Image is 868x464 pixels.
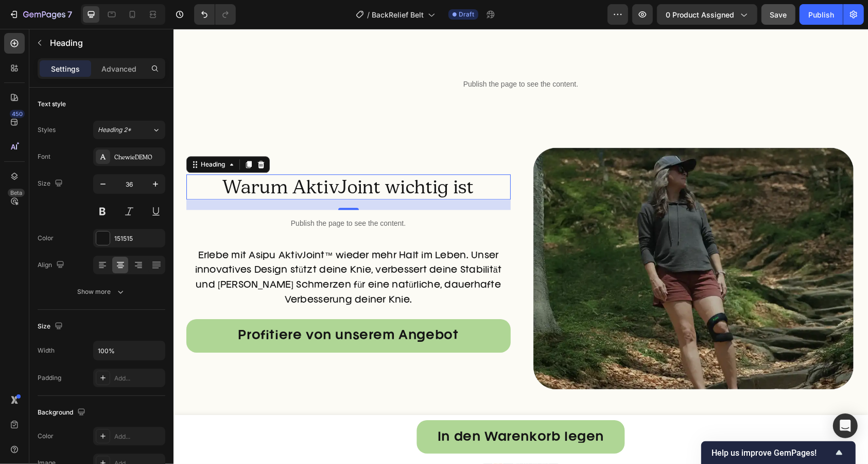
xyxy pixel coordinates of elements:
[51,63,80,74] p: Settings
[38,373,61,383] div: Padding
[8,189,25,197] div: Beta
[38,320,65,334] div: Size
[93,121,165,139] button: Heading 2*
[38,177,65,191] div: Size
[173,29,868,464] iframe: To enrich screen reader interactions, please activate Accessibility in Grammarly extension settings
[114,234,163,243] div: 151515
[194,4,236,25] div: Undo/Redo
[38,432,54,441] div: Color
[808,9,834,20] div: Publish
[98,125,131,135] span: Heading 2*
[14,220,336,279] p: Erlebe mit Asipu AktivJoint™ wieder mehr Halt im Leben. Unser innovatives Design stützt deine Kni...
[38,125,56,135] div: Styles
[4,4,77,25] button: 7
[38,258,66,272] div: Align
[13,189,337,200] p: Publish the page to see the content.
[358,77,682,402] img: AktivJoint_Move_freely_again.webp
[459,10,474,19] span: Draft
[34,50,661,61] p: Publish the page to see the content.
[13,145,337,171] h2: Warum AktivJoint wichtig ist
[26,131,54,140] div: Heading
[770,10,787,19] span: Save
[666,9,734,20] span: 0 product assigned
[800,4,843,25] button: Publish
[243,391,452,425] a: In den Warenkorb legen
[10,110,25,118] div: 450
[13,290,337,324] a: Profitiere von unserem Angebot
[94,341,165,360] input: Auto
[711,446,845,459] button: Show survey - Help us improve GemPages!
[114,374,163,383] div: Add...
[264,403,430,414] p: In den Warenkorb legen
[50,37,161,49] p: Heading
[114,153,163,162] div: ChewieDEMO
[657,4,757,25] button: 0 product assigned
[38,283,165,301] button: Show more
[114,432,163,441] div: Add...
[833,413,858,438] div: Open Intercom Messenger
[38,406,88,420] div: Background
[67,8,72,21] p: 7
[38,152,50,161] div: Font
[101,63,136,74] p: Advanced
[78,287,126,297] div: Show more
[38,234,54,243] div: Color
[761,4,795,25] button: Save
[711,448,833,458] span: Help us improve GemPages!
[38,100,66,109] div: Text style
[65,299,285,316] p: Profitiere von unserem Angebot
[367,9,370,20] span: /
[38,346,55,355] div: Width
[372,9,424,20] span: BackRelief Belt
